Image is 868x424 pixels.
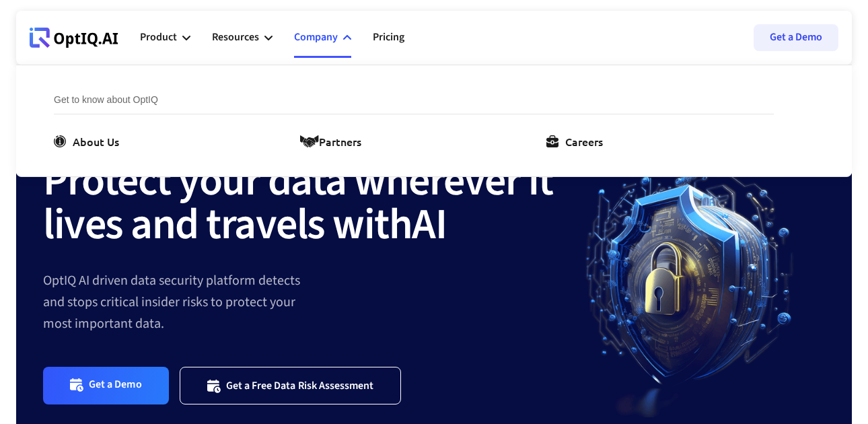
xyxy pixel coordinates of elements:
nav: Company [16,65,852,177]
div: Resources [212,28,259,46]
a: Webflow Homepage [30,17,118,58]
div: OptIQ AI driven data security platform detects and stops critical insider risks to protect your m... [43,270,556,334]
strong: Protect your data wherever it lives and travels with [43,150,553,256]
div: Get to know about OptIQ [54,92,774,114]
div: Careers [565,133,603,149]
a: Partners [300,133,367,149]
div: Company [294,28,338,46]
div: Webflow Homepage [30,47,30,48]
div: Partners [319,133,361,149]
a: Pricing [373,17,404,58]
a: Get a Demo [754,24,838,51]
a: Careers [546,133,608,149]
div: Get a Demo [89,378,142,393]
div: Company [294,17,351,58]
div: Product [140,28,177,46]
div: Product [140,17,190,58]
div: About Us [73,133,119,149]
a: Get a Free Data Risk Assessment [180,367,402,404]
a: Get a Demo [43,367,169,404]
a: About Us [54,133,124,149]
div: Get a Free Data Risk Assessment [226,379,374,392]
div: Resources [212,17,273,58]
strong: AI [412,194,446,256]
